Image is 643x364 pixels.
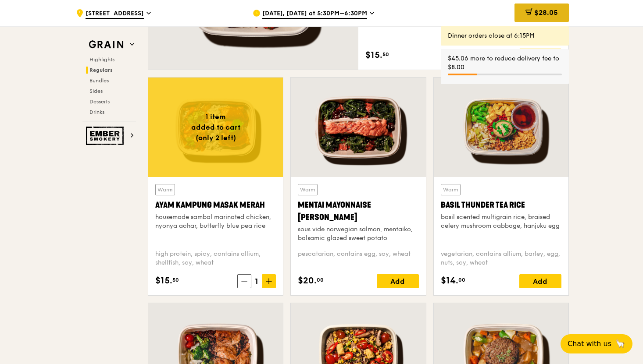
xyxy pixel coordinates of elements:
span: Drinks [89,109,104,115]
div: pescatarian, contains egg, soy, wheat [298,250,418,267]
div: Basil Thunder Tea Rice [441,199,561,211]
div: Add [377,274,419,288]
span: 00 [458,276,465,283]
span: Chat with us [568,339,611,349]
div: Mentai Mayonnaise [PERSON_NAME] [298,199,418,223]
span: $15. [365,49,382,62]
span: 1 [251,275,262,287]
span: 50 [382,51,389,58]
div: Warm [155,184,175,195]
div: sous vide norwegian salmon, mentaiko, balsamic glazed sweet potato [298,225,418,243]
span: [STREET_ADDRESS] [86,9,144,19]
div: basil scented multigrain rice, braised celery mushroom cabbage, hanjuku egg [441,213,561,230]
img: Ember Smokery web logo [86,127,126,145]
span: 50 [172,276,179,283]
span: Regulars [89,67,113,73]
span: $15. [155,274,172,287]
div: $45.06 more to reduce delivery fee to $8.00 [448,54,562,72]
div: Ayam Kampung Masak Merah [155,199,276,211]
div: Warm [298,184,318,195]
span: Bundles [89,78,109,84]
span: Desserts [89,99,110,105]
div: Dinner orders close at 6:15PM [448,32,562,40]
span: Highlights [89,57,114,63]
span: 00 [317,276,324,283]
span: Sides [89,88,103,94]
span: [DATE], [DATE] at 5:30PM–6:30PM [262,9,367,19]
span: $14. [441,274,458,287]
span: $28.05 [534,8,558,17]
div: Warm [441,184,461,195]
button: Chat with us🦙 [561,334,632,353]
span: 🦙 [615,339,625,349]
div: Add [519,274,561,288]
div: high protein, spicy, contains allium, shellfish, soy, wheat [155,250,276,267]
div: vegetarian, contains allium, barley, egg, nuts, soy, wheat [441,250,561,267]
span: $20. [298,274,317,287]
div: housemade sambal marinated chicken, nyonya achar, butterfly blue pea rice [155,213,276,230]
img: Grain web logo [86,37,126,53]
